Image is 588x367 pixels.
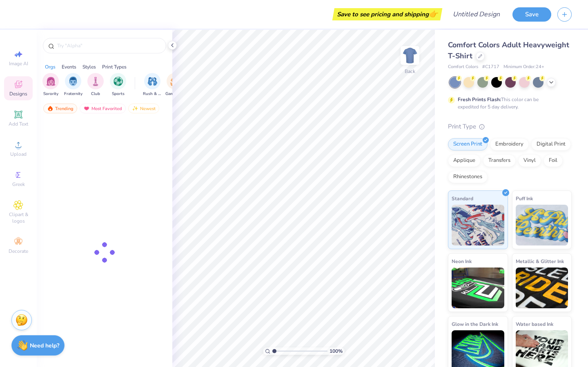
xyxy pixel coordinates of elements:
[165,73,184,97] button: filter button
[402,47,418,64] img: Back
[42,73,59,97] button: filter button
[132,106,138,111] img: Newest.gif
[12,181,25,188] span: Greek
[56,42,161,50] input: Try "Alpha"
[170,77,180,86] img: Game Day Image
[64,91,82,97] span: Fraternity
[112,91,125,97] span: Sports
[30,342,59,349] strong: Need help?
[483,155,516,167] div: Transfers
[516,320,553,328] span: Water based Ink
[102,63,127,71] div: Print Types
[516,268,568,308] img: Metallic & Glitter Ink
[448,138,488,150] div: Screen Print
[446,6,506,22] input: Untitled Design
[110,73,126,97] button: filter button
[128,104,159,113] div: Newest
[69,77,78,86] img: Fraternity Image
[448,122,572,131] div: Print Type
[45,63,56,71] div: Orgs
[80,104,126,113] div: Most Favorited
[110,73,126,97] div: filter for Sports
[143,73,162,97] button: filter button
[64,73,82,97] div: filter for Fraternity
[490,138,529,150] div: Embroidery
[87,73,104,97] div: filter for Club
[62,63,76,71] div: Events
[9,60,28,67] span: Image AI
[148,77,157,86] img: Rush & Bid Image
[452,194,473,203] span: Standard
[458,96,501,103] strong: Fresh Prints Flash:
[458,96,558,111] div: This color can be expedited for 5 day delivery.
[516,257,564,265] span: Metallic & Glitter Ink
[43,104,77,113] div: Trending
[91,91,100,97] span: Club
[512,7,551,22] button: Save
[543,155,563,167] div: Foil
[143,91,162,97] span: Rush & Bid
[114,77,123,86] img: Sports Image
[46,77,56,86] img: Sorority Image
[165,73,184,97] div: filter for Game Day
[82,63,96,71] div: Styles
[83,106,90,111] img: most_fav.gif
[165,91,184,97] span: Game Day
[429,9,438,19] span: 👉
[503,64,544,71] span: Minimum Order: 24 +
[64,73,82,97] button: filter button
[448,40,569,61] span: Comfort Colors Adult Heavyweight T-Shirt
[482,64,499,71] span: # C1717
[43,91,58,97] span: Sorority
[334,8,440,20] div: Save to see pricing and shipping
[452,205,504,245] img: Standard
[516,205,568,245] img: Puff Ink
[518,155,541,167] div: Vinyl
[9,121,28,127] span: Add Text
[143,73,162,97] div: filter for Rush & Bid
[448,171,488,183] div: Rhinestones
[4,211,33,224] span: Clipart & logos
[448,64,478,71] span: Comfort Colors
[10,151,27,157] span: Upload
[9,248,28,254] span: Decorate
[405,68,415,75] div: Back
[47,106,53,111] img: trending.gif
[87,73,104,97] button: filter button
[9,91,27,97] span: Designs
[330,347,343,355] span: 100 %
[42,73,59,97] div: filter for Sorority
[452,268,504,308] img: Neon Ink
[531,138,571,150] div: Digital Print
[516,194,533,203] span: Puff Ink
[91,77,100,86] img: Club Image
[452,320,498,328] span: Glow in the Dark Ink
[452,257,472,265] span: Neon Ink
[448,155,481,167] div: Applique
